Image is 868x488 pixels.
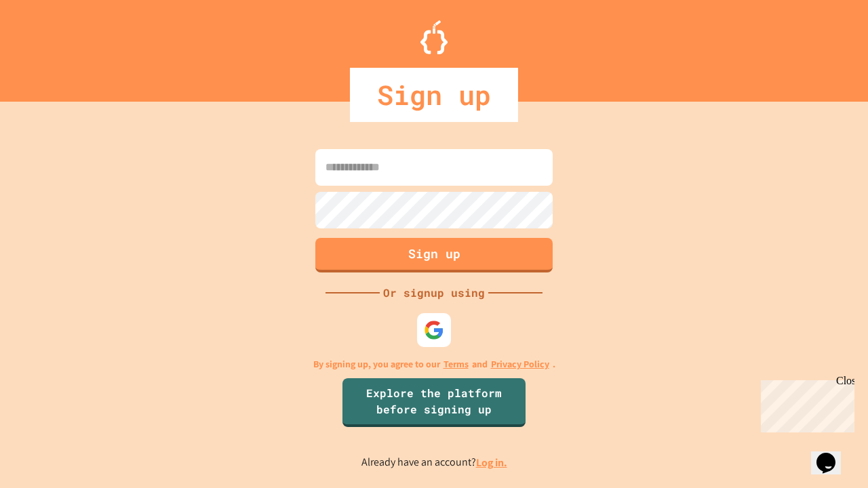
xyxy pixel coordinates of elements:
[350,68,518,122] div: Sign up
[313,357,555,371] p: By signing up, you agree to our and .
[424,320,444,340] img: google-icon.svg
[491,357,549,371] a: Privacy Policy
[476,455,507,470] a: Log in.
[811,434,854,474] iframe: chat widget
[755,375,854,432] iframe: chat widget
[5,5,94,86] div: Chat with us now!Close
[380,285,488,301] div: Or signup using
[342,378,526,427] a: Explore the platform before signing up
[361,454,507,471] p: Already have an account?
[420,20,448,54] img: Logo.svg
[443,357,469,371] a: Terms
[315,238,553,272] button: Sign up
